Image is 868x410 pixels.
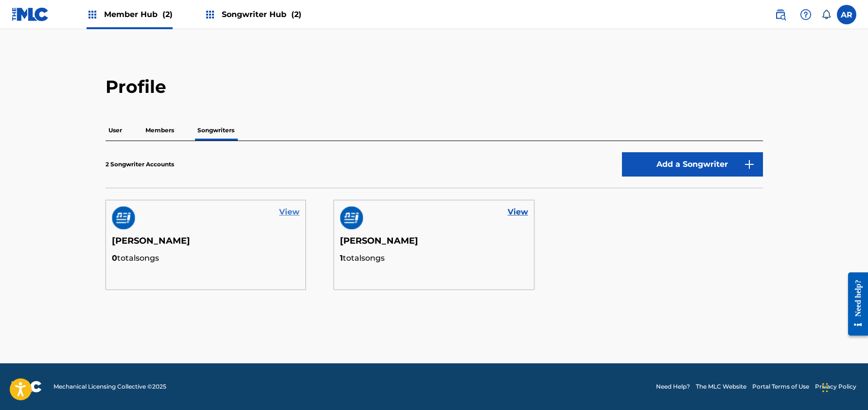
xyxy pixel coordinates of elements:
[112,252,300,264] p: total songs
[106,76,763,98] h2: Profile
[821,10,831,19] div: Notifications
[815,382,856,391] a: Privacy Policy
[696,382,746,391] a: The MLC Website
[279,206,300,218] a: View
[104,9,173,20] span: Member Hub
[112,206,135,230] img: account
[508,206,528,218] a: View
[340,235,528,252] h5: [PERSON_NAME]
[106,120,125,141] p: User
[195,120,237,141] p: Songwriters
[112,235,300,252] h5: [PERSON_NAME]
[53,382,166,391] span: Mechanical Licensing Collective © 2025
[87,9,98,20] img: Top Rightsholders
[771,5,790,24] a: Public Search
[340,206,363,230] img: account
[12,381,42,392] img: logo
[291,10,301,19] span: (2)
[837,5,856,24] div: User Menu
[340,252,528,264] p: total songs
[12,7,49,21] img: MLC Logo
[775,9,786,20] img: search
[222,9,301,20] span: Songwriter Hub
[656,382,690,391] a: Need Help?
[142,120,177,141] p: Members
[819,363,868,410] iframe: Chat Widget
[204,9,216,20] img: Top Rightsholders
[744,159,755,170] img: 9d2ae6d4665cec9f34b9.svg
[822,373,828,402] div: Drag
[800,9,812,20] img: help
[841,265,868,343] iframe: Resource Center
[162,10,173,19] span: (2)
[340,253,343,263] span: 1
[112,253,117,263] span: 0
[622,152,763,177] button: Add a Songwriter
[106,160,174,169] p: 2 Songwriter Accounts
[752,382,809,391] a: Portal Terms of Use
[796,5,815,24] div: Help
